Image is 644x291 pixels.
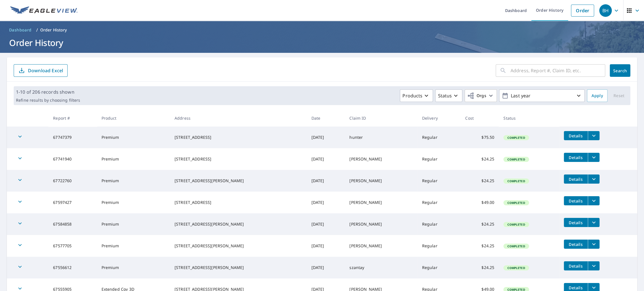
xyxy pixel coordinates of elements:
[36,27,38,33] li: /
[564,218,588,227] button: detailsBtn-67584858
[588,174,600,184] button: filesDropdownBtn-67722760
[175,243,302,249] div: [STREET_ADDRESS][PERSON_NAME]
[48,235,97,257] td: 67577705
[16,98,80,103] p: Refine results by choosing filters
[48,170,97,192] td: 67722760
[175,265,302,270] div: [STREET_ADDRESS][PERSON_NAME]
[97,148,170,170] td: Premium
[564,174,588,184] button: detailsBtn-67722760
[97,257,170,278] td: Premium
[504,244,528,248] span: Completed
[564,131,588,140] button: detailsBtn-67747379
[175,200,302,205] div: [STREET_ADDRESS]
[345,213,417,235] td: [PERSON_NAME]
[461,257,499,278] td: $24.25
[588,131,600,140] button: filesDropdownBtn-67747379
[170,110,307,127] th: Address
[400,89,433,102] button: Products
[567,285,584,290] span: Details
[567,198,584,204] span: Details
[504,201,528,205] span: Completed
[417,213,461,235] td: Regular
[461,235,499,257] td: $24.25
[592,92,603,99] span: Apply
[307,148,345,170] td: [DATE]
[567,263,584,269] span: Details
[48,110,97,127] th: Report #
[97,127,170,148] td: Premium
[438,92,452,99] p: Status
[567,176,584,182] span: Details
[504,179,528,183] span: Completed
[9,27,32,33] span: Dashboard
[564,153,588,162] button: detailsBtn-67741940
[345,148,417,170] td: [PERSON_NAME]
[564,261,588,270] button: detailsBtn-67556612
[40,27,67,33] p: Order History
[175,221,302,227] div: [STREET_ADDRESS][PERSON_NAME]
[48,257,97,278] td: 67556612
[461,127,499,148] td: $75.50
[14,64,68,77] button: Download Excel
[587,89,607,102] button: Apply
[567,220,584,225] span: Details
[97,192,170,213] td: Premium
[509,91,575,101] p: Last year
[461,170,499,192] td: $24.25
[564,240,588,249] button: detailsBtn-67577705
[461,192,499,213] td: $49.00
[567,155,584,160] span: Details
[461,110,499,127] th: Cost
[97,235,170,257] td: Premium
[48,213,97,235] td: 67584858
[97,170,170,192] td: Premium
[417,148,461,170] td: Regular
[571,5,594,17] a: Order
[345,235,417,257] td: [PERSON_NAME]
[504,136,528,140] span: Completed
[588,261,600,270] button: filesDropdownBtn-67556612
[345,257,417,278] td: szantay
[7,25,34,35] a: Dashboard
[504,266,528,270] span: Completed
[465,89,497,102] button: Orgs
[307,110,345,127] th: Date
[417,170,461,192] td: Regular
[417,110,461,127] th: Delivery
[588,153,600,162] button: filesDropdownBtn-67741940
[16,89,80,95] p: 1-10 of 206 records shown
[345,170,417,192] td: [PERSON_NAME]
[175,156,302,162] div: [STREET_ADDRESS]
[467,92,486,99] span: Orgs
[7,37,637,49] h1: Order History
[567,133,584,139] span: Details
[417,235,461,257] td: Regular
[567,242,584,247] span: Details
[7,25,637,35] nav: breadcrumb
[307,257,345,278] td: [DATE]
[461,148,499,170] td: $24.25
[461,213,499,235] td: $24.25
[97,110,170,127] th: Product
[28,67,63,74] p: Download Excel
[588,218,600,227] button: filesDropdownBtn-67584858
[307,235,345,257] td: [DATE]
[402,92,422,99] p: Products
[417,127,461,148] td: Regular
[564,196,588,205] button: detailsBtn-67597427
[175,178,302,184] div: [STREET_ADDRESS][PERSON_NAME]
[504,222,528,226] span: Completed
[97,213,170,235] td: Premium
[175,135,302,140] div: [STREET_ADDRESS]
[345,127,417,148] td: hunter
[48,192,97,213] td: 67597427
[48,127,97,148] td: 67747379
[307,192,345,213] td: [DATE]
[307,127,345,148] td: [DATE]
[307,170,345,192] td: [DATE]
[588,240,600,249] button: filesDropdownBtn-67577705
[417,192,461,213] td: Regular
[610,64,630,77] button: Search
[435,89,462,102] button: Status
[499,110,559,127] th: Status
